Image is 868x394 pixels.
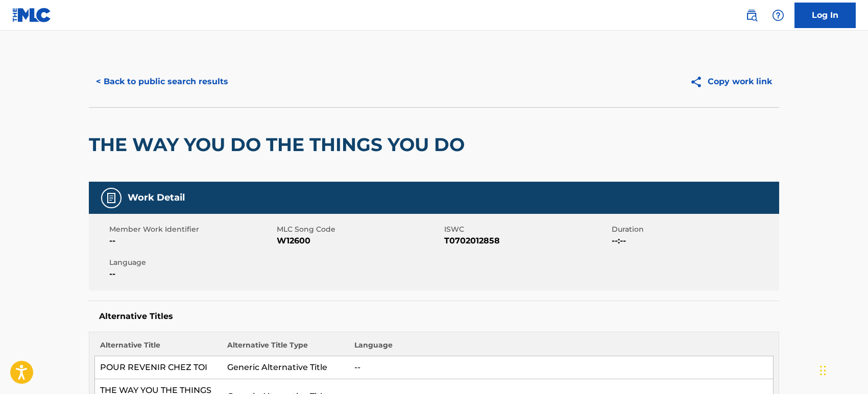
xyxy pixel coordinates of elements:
[12,8,52,22] img: MLC Logo
[820,355,826,386] div: Drag
[612,235,777,247] span: --:--
[109,235,274,247] span: --
[89,133,470,156] h2: THE WAY YOU DO THE THINGS YOU DO
[741,5,762,26] a: Public Search
[105,192,117,204] img: Work Detail
[277,224,442,235] span: MLC Song Code
[128,192,185,204] h5: Work Detail
[277,235,442,247] span: W12600
[349,356,774,379] td: --
[683,69,779,94] button: Copy work link
[817,345,868,394] iframe: Chat Widget
[794,3,856,28] a: Log In
[768,5,788,26] div: Help
[95,356,222,379] td: POUR REVENIR CHEZ TOI
[89,69,235,94] button: < Back to public search results
[109,257,274,268] span: Language
[349,340,774,356] th: Language
[444,235,609,247] span: T0702012858
[222,356,349,379] td: Generic Alternative Title
[772,9,784,21] img: help
[99,311,769,322] h5: Alternative Titles
[612,224,777,235] span: Duration
[222,340,349,356] th: Alternative Title Type
[745,9,758,21] img: search
[95,340,222,356] th: Alternative Title
[690,76,708,88] img: Copy work link
[109,268,274,280] span: --
[444,224,609,235] span: ISWC
[109,224,274,235] span: Member Work Identifier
